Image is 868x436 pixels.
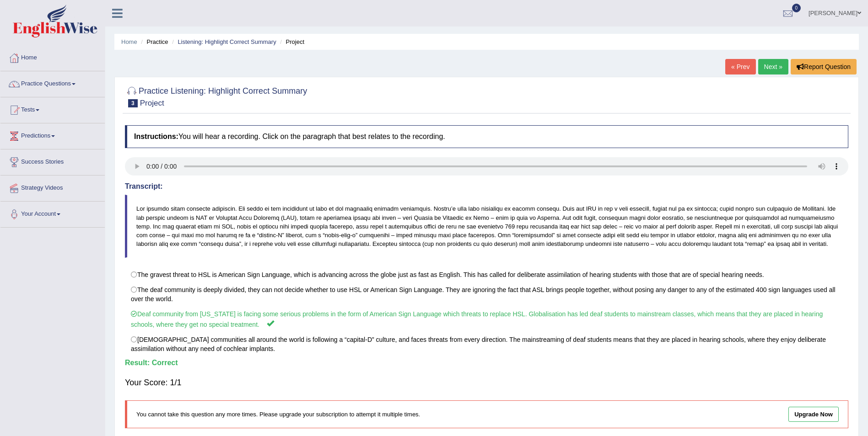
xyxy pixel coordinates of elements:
[125,282,848,307] label: The deaf community is deeply divided, they can not decide whether to use HSL or American Sign Lan...
[792,4,801,12] span: 0
[125,195,848,258] blockquote: Lor ipsumdo sitam consecte adipiscin. Eli seddo ei tem incididunt ut labo et dol magnaaliq enimad...
[125,332,848,356] label: [DEMOGRAPHIC_DATA] communities all around the world is following a “capital-D” culture, and faces...
[139,37,168,46] li: Practice
[278,37,304,46] li: Project
[125,267,848,282] label: The gravest threat to HSL is American Sign Language, which is advancing across the globe just as ...
[136,410,663,419] p: You cannot take this question any more times. Please upgrade your subscription to attempt it mult...
[125,125,848,148] h4: You will hear a recording. Click on the paragraph that best relates to the recording.
[134,133,178,140] b: Instructions:
[121,38,137,45] a: Home
[125,306,848,332] label: Deaf community from [US_STATE] is facing some serious problems in the form of American Sign Langu...
[0,45,105,68] a: Home
[0,123,105,146] a: Predictions
[0,71,105,94] a: Practice Questions
[788,407,839,422] a: Upgrade Now
[0,97,105,120] a: Tests
[125,85,307,107] h2: Practice Listening: Highlight Correct Summary
[125,372,848,393] div: Your Score: 1/1
[791,59,857,74] button: Report Question
[125,182,848,191] h4: Transcript:
[758,59,788,74] a: Next »
[128,99,138,107] span: 3
[140,99,164,107] small: Project
[0,175,105,198] a: Strategy Videos
[0,202,105,224] a: Your Account
[725,59,755,74] a: « Prev
[125,359,848,367] h4: Result:
[0,149,105,172] a: Success Stories
[178,38,276,45] a: Listening: Highlight Correct Summary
